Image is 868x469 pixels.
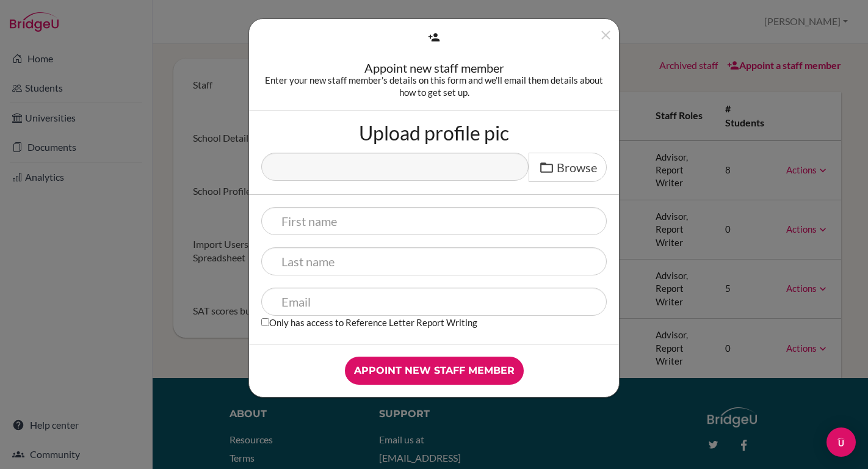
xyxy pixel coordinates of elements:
[359,123,509,143] label: Upload profile pic
[557,160,597,175] span: Browse
[345,357,524,385] input: Appoint new staff member
[826,427,856,457] div: Open Intercom Messenger
[261,316,477,329] label: Only has access to Reference Letter Report Writing
[261,318,269,326] input: Only has access to Reference Letter Report Writing
[598,27,613,48] button: Close
[261,288,607,316] input: Email
[261,74,607,98] div: Enter your new staff member's details on this form and we'll email them details about how to get ...
[261,62,607,74] div: Appoint new staff member
[261,247,607,275] input: Last name
[261,207,607,235] input: First name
